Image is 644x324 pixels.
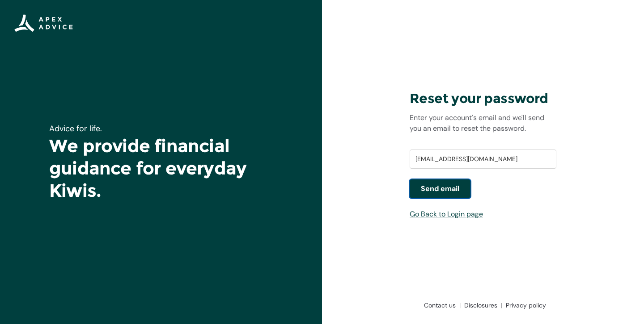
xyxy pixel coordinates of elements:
a: Go Back to Login page [410,209,483,219]
span: Send email [421,183,459,194]
h3: Reset your password [410,90,556,107]
p: Enter your account's email and we'll send you an email to reset the password. [410,112,556,134]
span: Advice for life. [49,123,102,134]
img: Apex Advice Group [14,14,73,32]
a: Disclosures [461,301,502,310]
h1: We provide financial guidance for everyday Kiwis. [49,135,273,202]
a: Contact us [420,301,461,310]
a: Privacy policy [502,301,546,310]
button: Send email [410,179,470,198]
input: Username [410,150,556,169]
